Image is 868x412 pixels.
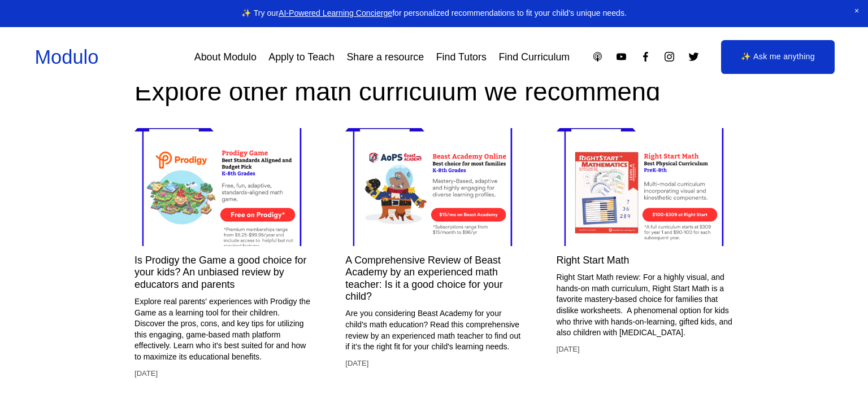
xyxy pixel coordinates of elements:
[134,75,734,109] h2: Explore other math curriculum we recommend
[268,47,335,67] a: Apply to Teach
[436,47,487,67] a: Find Tutors
[345,308,522,352] p: Are you considering Beast Academy for your child's math education? Read this comprehensive review...
[345,113,522,261] img: A Comprehensive Review of Beast Academy by an experienced math teacher: Is it a good choice for y...
[345,128,522,246] a: A Comprehensive Review of Beast Academy by an experienced math teacher: Is it a good choice for y...
[557,255,630,266] a: Right Start Math
[557,272,734,339] p: Right Start Math review: For a highly visual, and hands-on math curriculum, Right Start Math is a...
[663,51,675,63] a: Instagram
[557,113,734,261] img: Right Start Math
[615,51,627,63] a: YouTube
[688,51,700,63] a: Twitter
[279,8,392,17] a: AI-Powered Learning Concierge
[345,358,368,369] time: [DATE]
[134,296,311,363] p: Explore real parents' experiences with Prodigy the Game as a learning tool for their children. Di...
[134,113,311,261] img: Is Prodigy the Game a good choice for your kids? An unbiased review by educators and parents
[346,47,424,67] a: Share a resource
[557,344,580,354] time: [DATE]
[498,47,570,67] a: Find Curriculum
[592,51,604,63] a: Apple Podcasts
[557,128,734,246] a: Right Start Math
[640,51,652,63] a: Facebook
[34,46,98,68] a: Modulo
[194,47,257,67] a: About Modulo
[134,128,311,246] a: Is Prodigy the Game a good choice for your kids? An unbiased review by educators and parents
[134,255,306,290] a: Is Prodigy the Game a good choice for your kids? An unbiased review by educators and parents
[721,40,835,73] a: ✨ Ask me anything
[345,255,502,302] a: A Comprehensive Review of Beast Academy by an experienced math teacher: Is it a good choice for y...
[134,369,158,379] time: [DATE]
